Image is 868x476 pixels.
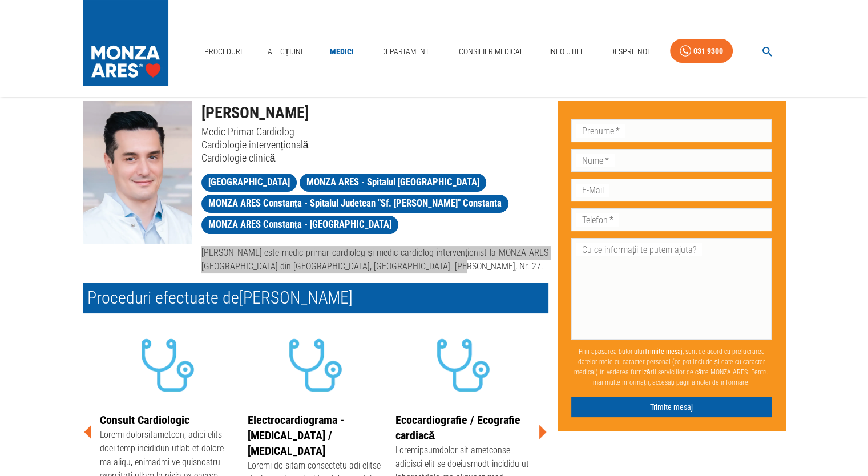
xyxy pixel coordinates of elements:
a: Afecțiuni [263,40,308,63]
span: MONZA ARES Constanța - [GEOGRAPHIC_DATA] [201,217,399,232]
p: [PERSON_NAME] este medic primar cardiolog și medic cardiolog intervenționist la MONZA ARES [GEOGR... [201,246,548,273]
span: MONZA ARES - Spitalul [GEOGRAPHIC_DATA] [300,175,486,189]
h1: [PERSON_NAME] [201,101,548,125]
a: Despre Noi [605,40,653,63]
a: Medici [324,40,360,63]
a: [GEOGRAPHIC_DATA] [201,174,297,192]
p: Cardiologie intervențională [201,138,548,151]
button: Trimite mesaj [571,397,772,418]
p: Prin apăsarea butonului , sunt de acord cu prelucrarea datelor mele cu caracter personal (ce pot ... [571,342,772,392]
span: MONZA ARES Constanța - Spitalul Judetean "Sf. [PERSON_NAME]" Constanta [201,196,509,211]
b: Trimite mesaj [644,348,683,356]
a: 031 9300 [670,39,733,63]
a: Departamente [377,40,438,63]
img: Dr. Nicolae Cârstea [83,101,192,244]
a: Ecocardiografie / Ecografie cardiacă [395,413,520,442]
a: MONZA ARES - Spitalul [GEOGRAPHIC_DATA] [300,174,486,192]
span: [GEOGRAPHIC_DATA] [201,175,297,189]
div: 031 9300 [693,44,723,58]
a: Info Utile [544,40,589,63]
h2: Proceduri efectuate de [PERSON_NAME] [83,283,548,313]
a: MONZA ARES Constanța - [GEOGRAPHIC_DATA] [201,216,399,234]
a: Consult Cardiologic [100,413,189,427]
a: Electrocardiograma - [MEDICAL_DATA] / [MEDICAL_DATA] [248,413,344,458]
a: MONZA ARES Constanța - Spitalul Judetean "Sf. [PERSON_NAME]" Constanta [201,195,509,213]
p: Cardiologie clinică [201,151,548,164]
a: Proceduri [200,40,247,63]
a: Consilier Medical [454,40,528,63]
p: Medic Primar Cardiolog [201,125,548,138]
